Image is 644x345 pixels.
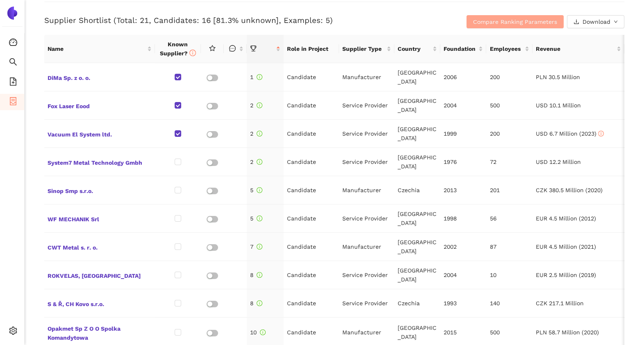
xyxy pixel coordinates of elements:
[9,94,17,111] span: container
[536,44,615,53] span: Revenue
[440,233,486,261] td: 2002
[48,44,146,53] span: Name
[398,44,431,53] span: Country
[250,159,262,165] span: 2
[9,35,17,52] span: dashboard
[284,261,339,289] td: Candidate
[44,35,155,63] th: this column's title is Name,this column is sortable
[444,44,477,53] span: Foundation
[284,91,339,120] td: Candidate
[440,289,486,318] td: 1993
[257,244,262,250] span: info-circle
[284,204,339,233] td: Candidate
[394,120,440,148] td: [GEOGRAPHIC_DATA]
[189,50,196,56] span: info-circle
[48,213,152,224] span: WF MECHANIK Srl
[440,176,486,204] td: 2013
[536,74,580,80] span: PLN 30.5 Million
[48,100,152,111] span: Fox Laser Eood
[394,204,440,233] td: [GEOGRAPHIC_DATA]
[440,120,486,148] td: 1999
[536,130,604,137] span: USD 6.7 Million (2023)
[257,74,262,80] span: info-circle
[394,176,440,204] td: Czechia
[250,272,262,278] span: 8
[284,120,339,148] td: Candidate
[473,17,557,26] span: Compare Ranking Parameters
[536,329,599,336] span: PLN 58.7 Million (2020)
[209,45,216,52] span: star
[250,215,262,222] span: 5
[487,176,532,204] td: 201
[487,261,532,289] td: 10
[257,272,262,278] span: info-circle
[440,148,486,176] td: 1976
[536,272,596,278] span: EUR 2.5 Million (2019)
[250,329,266,336] span: 10
[260,329,266,335] span: info-circle
[467,15,564,28] button: Compare Ranking Parameters
[48,128,152,139] span: Vacuum El System ltd.
[573,19,579,25] span: download
[440,261,486,289] td: 2004
[339,35,394,63] th: this column's title is Supplier Type,this column is sortable
[48,241,152,252] span: CWT Metal s. r. o.
[567,15,624,28] button: downloadDownloaddown
[339,148,394,176] td: Service Provider
[339,176,394,204] td: Manufacturer
[536,102,581,109] span: USD 10.1 Million
[6,7,19,20] img: Logo
[250,45,257,52] span: trophy
[486,35,532,63] th: this column's title is Employees,this column is sortable
[48,270,152,280] span: ROKVELAS, [GEOGRAPHIC_DATA]
[257,216,262,221] span: info-circle
[394,289,440,318] td: Czechia
[487,120,532,148] td: 200
[44,15,431,26] h3: Supplier Shortlist (Total: 21, Candidates: 16 [81.3% unknown], Examples: 5)
[394,148,440,176] td: [GEOGRAPHIC_DATA]
[339,91,394,120] td: Service Provider
[229,45,236,52] span: message
[394,233,440,261] td: [GEOGRAPHIC_DATA]
[339,120,394,148] td: Service Provider
[339,63,394,91] td: Manufacturer
[536,300,584,306] span: CZK 217.1 Million
[250,102,262,109] span: 2
[487,204,532,233] td: 56
[339,204,394,233] td: Service Provider
[250,300,262,306] span: 8
[536,159,581,165] span: USD 12.2 Million
[394,261,440,289] td: [GEOGRAPHIC_DATA]
[48,322,152,342] span: Opakmet Sp Z O O Spolka Komandytowa
[250,130,262,137] span: 2
[257,187,262,193] span: info-circle
[440,63,486,91] td: 2006
[250,187,262,193] span: 5
[284,233,339,261] td: Candidate
[339,261,394,289] td: Service Provider
[342,44,385,53] span: Supplier Type
[536,215,596,222] span: EUR 4.5 Million (2012)
[536,243,596,250] span: EUR 4.5 Million (2021)
[48,72,152,82] span: DiMa Sp. z o. o.
[224,35,247,63] th: this column is sortable
[394,35,440,63] th: this column's title is Country,this column is sortable
[583,17,610,26] span: Download
[339,289,394,318] td: Service Provider
[536,187,603,193] span: CZK 380.5 Million (2020)
[257,102,262,108] span: info-circle
[598,131,604,136] span: info-circle
[48,298,152,309] span: S & Ř, CH Kovo s.r.o.
[487,91,532,120] td: 500
[284,289,339,318] td: Candidate
[9,55,17,71] span: search
[614,20,618,25] span: down
[487,289,532,318] td: 140
[440,204,486,233] td: 1998
[9,324,17,340] span: setting
[48,157,152,167] span: System7 Metal Technology Gmbh
[440,35,486,63] th: this column's title is Foundation,this column is sortable
[339,233,394,261] td: Manufacturer
[284,63,339,91] td: Candidate
[284,35,339,63] th: Role in Project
